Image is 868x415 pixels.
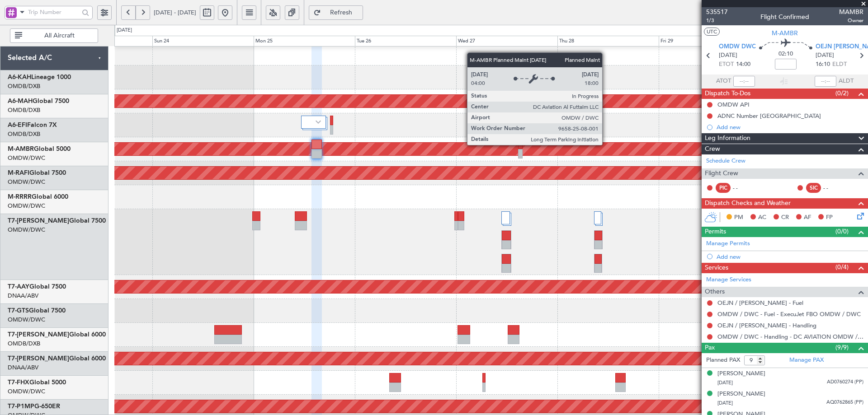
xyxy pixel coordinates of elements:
[8,331,106,338] a: T7-[PERSON_NAME]Global 6000
[706,275,751,284] a: Manage Services
[804,213,811,222] span: AF
[8,98,69,104] a: A6-MAHGlobal 7500
[781,213,789,222] span: CR
[8,218,106,224] a: T7-[PERSON_NAME]Global 7500
[456,36,557,47] div: Wed 27
[705,144,720,154] span: Crew
[826,213,833,222] span: FP
[8,194,68,200] a: M-RRRRGlobal 6000
[705,198,791,209] span: Dispatch Checks and Weather
[8,355,106,362] a: T7-[PERSON_NAME]Global 6000
[8,226,45,234] a: OMDW/DWC
[839,7,863,17] span: MAMBR
[8,379,29,386] span: T7-FHX
[839,17,863,24] span: Owner
[826,399,863,406] span: AQ0762865 (PP)
[8,194,32,200] span: M-RRRR
[705,89,750,99] span: Dispatch To-Dos
[719,60,734,69] span: ETOT
[8,355,69,362] span: T7-[PERSON_NAME]
[719,42,756,51] span: OMDW DWC
[8,74,31,80] span: A6-KAH
[316,120,321,124] img: arrow-gray.svg
[760,12,809,22] div: Flight Confirmed
[706,356,740,365] label: Planned PAX
[835,89,849,98] span: (0/2)
[772,28,798,38] span: M-AMBR
[835,262,849,272] span: (0/4)
[706,157,745,166] a: Schedule Crew
[839,77,854,86] span: ALDT
[806,183,821,193] div: SIC
[832,60,847,69] span: ELDT
[8,364,38,372] a: DNAA/ABV
[8,170,29,176] span: M-RAFI
[827,378,863,386] span: AD0760274 (PP)
[117,27,132,34] div: [DATE]
[705,263,728,273] span: Services
[8,340,40,348] a: OMDB/DXB
[789,356,824,365] a: Manage PAX
[28,5,79,19] input: Trip Number
[8,284,29,290] span: T7-AAY
[659,36,760,47] div: Fri 29
[8,98,33,104] span: A6-MAH
[717,390,765,399] div: [PERSON_NAME]
[717,299,803,307] a: OEJN / [PERSON_NAME] - Fuel
[717,369,765,378] div: [PERSON_NAME]
[717,112,821,120] div: ADNC Number [GEOGRAPHIC_DATA]
[557,36,659,47] div: Thu 28
[8,403,34,410] span: T7-P1MP
[309,5,363,20] button: Refresh
[717,333,863,340] a: OMDW / DWC - Handling - DC AVIATION OMDW / DWC
[8,146,34,152] span: M-AMBR
[8,202,45,210] a: OMDW/DWC
[717,123,863,131] div: Add new
[10,28,98,43] button: All Aircraft
[816,51,834,60] span: [DATE]
[717,400,733,406] span: [DATE]
[734,213,743,222] span: PM
[716,77,731,86] span: ATOT
[8,292,38,300] a: DNAA/ABV
[8,308,29,314] span: T7-GTS
[8,170,66,176] a: M-RAFIGlobal 7500
[717,379,733,386] span: [DATE]
[717,253,863,261] div: Add new
[8,178,45,186] a: OMDW/DWC
[8,146,71,152] a: M-AMBRGlobal 5000
[152,36,254,47] div: Sun 24
[758,213,766,222] span: AC
[704,28,720,36] button: UTC
[8,74,71,80] a: A6-KAHLineage 1000
[733,184,753,192] div: - -
[8,316,45,324] a: OMDW/DWC
[24,33,95,39] span: All Aircraft
[736,60,750,69] span: 14:00
[8,106,40,114] a: OMDB/DXB
[8,82,40,90] a: OMDB/DXB
[8,154,45,162] a: OMDW/DWC
[705,287,725,297] span: Others
[778,50,793,59] span: 02:10
[835,227,849,236] span: (0/0)
[719,51,737,60] span: [DATE]
[717,310,861,318] a: OMDW / DWC - Fuel - ExecuJet FBO OMDW / DWC
[8,122,27,128] span: A6-EFI
[8,387,45,396] a: OMDW/DWC
[706,239,750,248] a: Manage Permits
[835,343,849,352] span: (9/9)
[355,36,456,47] div: Tue 26
[254,36,355,47] div: Mon 25
[8,331,69,338] span: T7-[PERSON_NAME]
[717,101,750,108] div: OMDW API
[8,308,66,314] a: T7-GTSGlobal 7500
[8,122,57,128] a: A6-EFIFalcon 7X
[705,343,715,353] span: Pax
[8,130,40,138] a: OMDB/DXB
[154,9,196,17] span: [DATE] - [DATE]
[823,184,844,192] div: - -
[8,403,60,410] a: T7-P1MPG-650ER
[733,76,755,87] input: --:--
[705,227,726,237] span: Permits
